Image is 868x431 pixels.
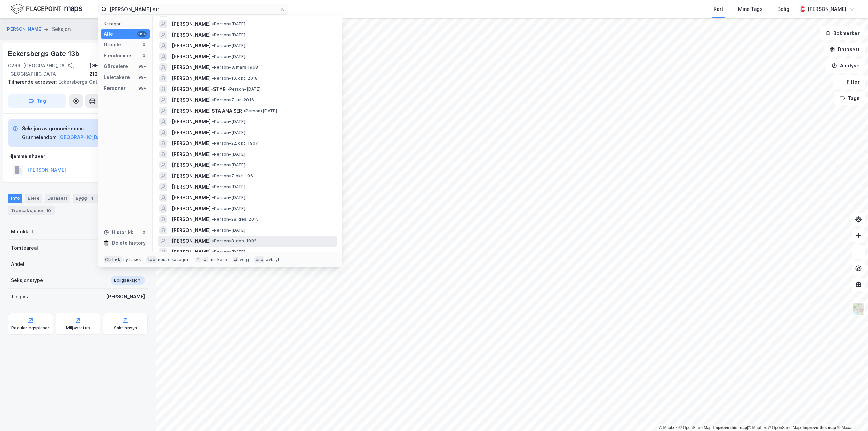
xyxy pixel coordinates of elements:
[104,256,122,263] div: Ctrl + k
[172,63,211,72] span: [PERSON_NAME]
[141,230,147,235] div: 0
[172,248,211,256] span: [PERSON_NAME]
[52,25,71,33] div: Seksjon
[212,32,245,38] span: Person • [DATE]
[172,215,211,223] span: [PERSON_NAME]
[833,75,865,89] button: Filter
[104,73,130,81] div: Leietakere
[738,5,763,13] div: Mine Tags
[212,152,245,157] span: Person • [DATE]
[243,108,277,114] span: Person • [DATE]
[172,20,211,28] span: [PERSON_NAME]
[212,97,214,102] span: •
[11,228,33,236] div: Matrikkel
[713,425,747,430] a: Improve this map
[8,206,55,215] div: Transaksjoner
[141,53,147,58] div: 0
[11,325,50,331] div: Reguleringsplaner
[104,62,128,71] div: Gårdeiere
[212,43,214,48] span: •
[212,228,245,233] span: Person • [DATE]
[172,204,211,213] span: [PERSON_NAME]
[5,26,44,33] button: [PERSON_NAME]
[45,194,70,203] div: Datasett
[22,124,130,133] div: Seksjon av grunneiendom
[11,244,38,252] div: Tomteareal
[659,425,677,430] a: Mapbox
[172,194,211,202] span: [PERSON_NAME]
[172,183,211,191] span: [PERSON_NAME]
[227,86,229,92] span: •
[172,118,211,126] span: [PERSON_NAME]
[107,4,280,14] input: Søk på adresse, matrikkel, gårdeiere, leietakere eller personer
[212,162,245,168] span: Person • [DATE]
[89,62,148,78] div: [GEOGRAPHIC_DATA], 212/207/0/14
[212,206,245,211] span: Person • [DATE]
[212,217,214,222] span: •
[212,43,245,48] span: Person • [DATE]
[172,161,211,169] span: [PERSON_NAME]
[212,130,214,135] span: •
[212,173,255,179] span: Person • 7. okt. 1961
[158,257,190,262] div: neste kategori
[212,184,245,190] span: Person • [DATE]
[212,152,214,157] span: •
[172,42,211,50] span: [PERSON_NAME]
[212,206,214,211] span: •
[88,195,95,202] div: 1
[212,65,258,70] span: Person • 3. mars 1968
[212,119,245,124] span: Person • [DATE]
[227,86,261,92] span: Person • [DATE]
[172,150,211,158] span: [PERSON_NAME]
[172,53,211,61] span: [PERSON_NAME]
[172,96,211,104] span: [PERSON_NAME]
[820,26,865,40] button: Bokmerker
[824,43,865,56] button: Datasett
[137,75,147,80] div: 99+
[172,85,226,93] span: [PERSON_NAME]-STYR
[25,194,42,203] div: Eiere
[212,249,214,254] span: •
[240,257,249,262] div: velg
[8,78,142,86] div: Eckersbergs Gate 13a
[212,184,214,189] span: •
[106,293,145,301] div: [PERSON_NAME]
[146,256,157,263] div: tab
[8,48,81,59] div: Eckersbergs Gate 13b
[243,108,245,113] span: •
[803,425,836,430] a: Improve this map
[777,5,789,13] div: Bolig
[172,139,211,148] span: [PERSON_NAME]
[826,59,865,73] button: Analyse
[212,32,214,37] span: •
[212,54,245,59] span: Person • [DATE]
[11,260,24,268] div: Andel
[212,76,214,81] span: •
[210,257,227,262] div: markere
[212,97,254,103] span: Person • 7. juni 2016
[266,257,280,262] div: avbryt
[748,425,767,430] a: Mapbox
[212,249,245,255] span: Person • [DATE]
[212,195,245,200] span: Person • [DATE]
[22,133,57,141] div: Grunneiendom
[834,92,865,105] button: Tags
[212,238,256,244] span: Person • 8. des. 1992
[172,74,211,82] span: [PERSON_NAME]
[8,94,66,108] button: Tag
[172,129,211,137] span: [PERSON_NAME]
[8,62,89,78] div: 0266, [GEOGRAPHIC_DATA], [GEOGRAPHIC_DATA]
[112,239,146,247] div: Delete history
[212,228,214,233] span: •
[172,237,211,245] span: [PERSON_NAME]
[659,424,853,431] div: |
[679,425,712,430] a: OpenStreetMap
[114,325,137,331] div: Saksinnsyn
[104,41,121,49] div: Google
[212,76,258,81] span: Person • 10. okt. 2018
[212,173,214,178] span: •
[11,293,30,301] div: Tinglyst
[212,119,214,124] span: •
[104,52,133,60] div: Eiendommer
[104,21,150,26] div: Kategori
